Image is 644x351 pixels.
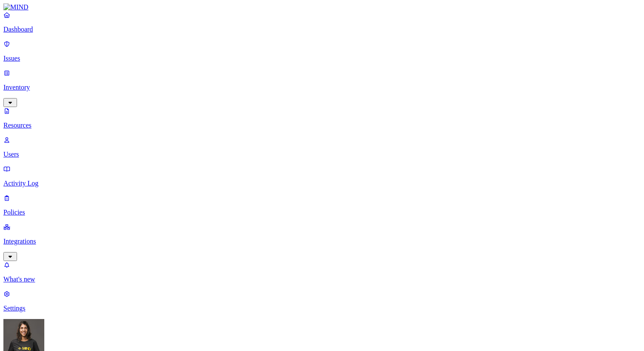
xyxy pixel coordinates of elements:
p: Integrations [3,238,641,245]
p: Policies [3,209,641,216]
a: Integrations [3,223,641,260]
a: What's new [3,261,641,283]
p: Settings [3,305,641,312]
p: Dashboard [3,26,641,33]
p: Resources [3,122,641,129]
a: Settings [3,290,641,312]
a: Inventory [3,69,641,106]
a: Dashboard [3,11,641,33]
img: MIND [3,3,29,11]
a: Policies [3,194,641,216]
a: Issues [3,40,641,62]
a: MIND [3,3,641,11]
p: Issues [3,55,641,62]
a: Users [3,136,641,158]
p: Inventory [3,84,641,91]
p: What's new [3,276,641,283]
a: Activity Log [3,165,641,187]
p: Activity Log [3,180,641,187]
a: Resources [3,107,641,129]
p: Users [3,151,641,158]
